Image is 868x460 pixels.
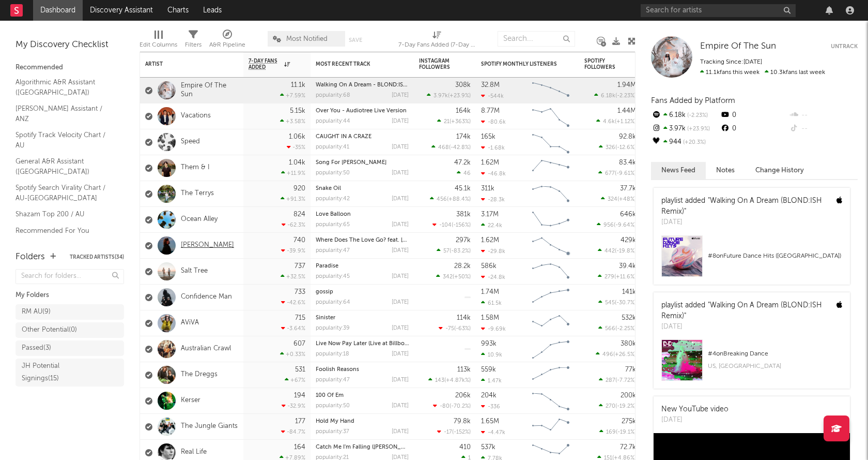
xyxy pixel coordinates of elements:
[661,302,822,320] a: "Walking On A Dream (BLOND:ISH Remix)"
[181,422,238,431] a: The Jungle Giants
[443,274,453,280] span: 342
[789,109,858,122] div: --
[481,211,499,218] div: 3.17M
[316,315,409,321] div: Sinister
[181,370,218,379] a: The Dreggs
[686,113,708,118] span: -2.23 %
[316,108,409,114] div: Over You - Audiotree Live Version
[598,170,636,176] div: ( )
[181,396,200,405] a: Kerser
[603,222,614,228] span: 956
[599,144,636,151] div: ( )
[456,211,471,218] div: 381k
[282,403,305,409] div: -32.9 %
[316,134,371,140] a: CAUGHT IN A CRAZE
[316,170,350,176] div: popularity: 50
[16,62,124,74] div: Recommended
[617,404,634,409] span: -19.2 %
[280,118,305,125] div: +3.58 %
[481,392,497,399] div: 204k
[181,293,232,302] a: Confidence Man
[316,274,350,279] div: popularity: 45
[498,31,575,47] input: Search...
[316,160,409,166] div: Song For Sarah
[181,241,234,250] a: [PERSON_NAME]
[481,82,500,88] div: 32.8M
[451,404,469,409] span: -70.2 %
[392,144,409,150] div: [DATE]
[437,118,471,125] div: ( )
[481,133,495,140] div: 165k
[528,259,574,285] svg: Chart title
[481,108,500,114] div: 8.77M
[181,112,211,121] a: Vacations
[654,339,850,389] a: #4onBreaking DanceUS, [GEOGRAPHIC_DATA]
[621,340,636,347] div: 380k
[481,403,500,410] div: -336
[316,82,409,88] div: Walking On A Dream - BLOND:ISH Remix
[606,378,615,383] span: 287
[316,393,344,398] a: 100 Of Em
[619,197,634,202] span: +48 %
[316,341,429,347] a: Live Now Pay Later (Live at Billboard 1981)
[392,222,409,228] div: [DATE]
[316,93,350,98] div: popularity: 68
[616,274,634,280] span: +11.6 %
[432,221,471,228] div: ( )
[481,366,496,373] div: 559k
[621,392,636,399] div: 200k
[615,222,634,228] span: -9.64 %
[185,26,202,56] div: Filters
[617,93,634,99] span: -2.23 %
[661,404,729,415] div: New YouTube video
[617,108,636,114] div: 1.44M
[455,185,471,192] div: 45.1k
[392,325,409,331] div: [DATE]
[481,248,505,255] div: -29.8k
[481,300,502,306] div: 61.5k
[16,359,124,387] a: JH Potential Signings(15)
[281,170,305,176] div: +11.9 %
[700,69,825,76] span: 10.3k fans last week
[316,238,459,243] a: Where Does The Love Go? feat. [GEOGRAPHIC_DATA]
[481,237,499,244] div: 1.62M
[419,58,455,70] div: Instagram Followers
[316,212,351,217] a: Love Balloon
[528,233,574,259] svg: Chart title
[294,392,305,399] div: 194
[16,156,114,177] a: General A&R Assistant ([GEOGRAPHIC_DATA])
[181,319,199,328] a: AViVA
[209,39,245,51] div: A&R Pipeline
[433,403,471,409] div: ( )
[481,325,506,332] div: -9.69k
[651,162,706,179] button: News Feed
[316,186,341,191] a: Snake Oil
[745,162,814,179] button: Change History
[528,310,574,336] svg: Chart title
[438,145,449,151] span: 468
[431,144,471,151] div: ( )
[281,325,305,332] div: -3.64 %
[316,325,350,331] div: popularity: 39
[181,82,238,99] a: Empire Of The Sun
[598,299,636,306] div: ( )
[316,108,407,114] a: Over You - Audiotree Live Version
[617,145,634,151] span: -12.6 %
[455,392,471,399] div: 206k
[392,248,409,254] div: [DATE]
[316,263,409,269] div: Paradise
[463,171,471,176] span: 46
[456,237,471,244] div: 297k
[616,300,634,306] span: -30.7 %
[606,145,615,151] span: 326
[16,251,45,263] div: Folders
[601,196,636,202] div: ( )
[481,170,506,177] div: -46.8k
[481,351,502,358] div: 10.9k
[605,300,615,306] span: 545
[290,108,305,114] div: 5.15k
[454,263,471,270] div: 28.2k
[654,235,850,285] a: #8onFuture Dance Hits ([GEOGRAPHIC_DATA])
[181,138,200,146] a: Speed
[455,82,471,88] div: 308k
